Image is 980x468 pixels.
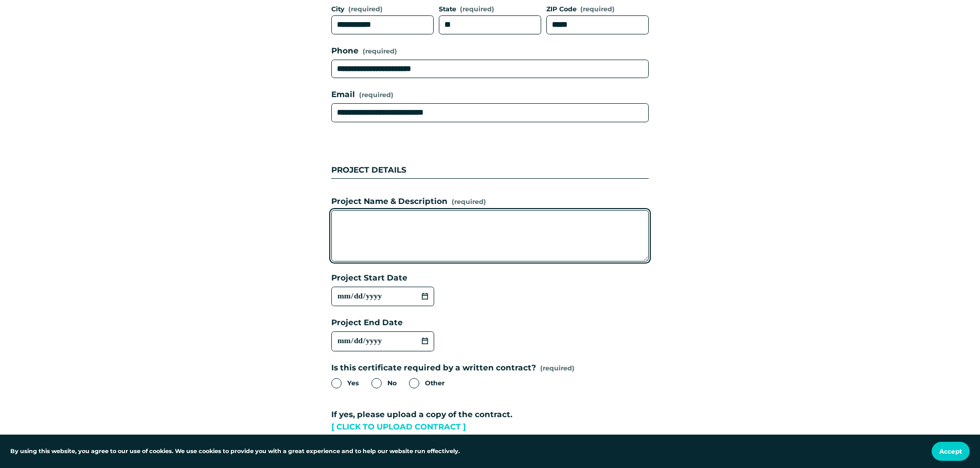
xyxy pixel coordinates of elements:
[439,15,541,34] input: State
[540,363,575,373] span: (required)
[359,90,394,100] span: (required)
[331,422,466,432] a: [ CLICK TO UPLOAD CONTRACT ]
[546,4,649,15] div: ZIP Code
[546,15,649,34] input: ZIP Code
[331,316,403,329] span: Project End Date
[348,6,383,13] span: (required)
[10,447,460,456] p: By using this website, you agree to our use of cookies. We use cookies to provide you with a grea...
[331,15,434,34] input: City
[331,362,536,375] span: Is this certificate required by a written contract?
[932,442,970,461] button: Accept
[460,6,494,13] span: (required)
[331,139,649,179] div: PROJECT DETAILS
[331,408,649,436] div: If yes, please upload a copy of the contract.
[331,195,448,208] span: Project Name & Description
[331,45,359,58] span: Phone
[939,447,962,455] span: Accept
[363,48,397,55] span: (required)
[580,6,615,13] span: (required)
[439,4,541,15] div: State
[331,272,407,285] span: Project Start Date
[452,197,486,207] span: (required)
[331,4,434,15] div: City
[331,88,355,101] span: Email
